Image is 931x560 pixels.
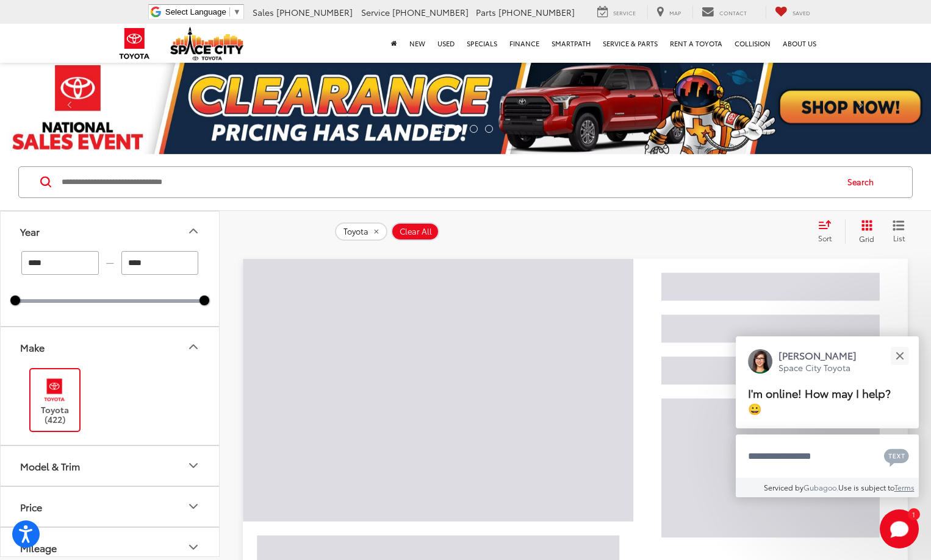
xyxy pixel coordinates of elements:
[777,24,822,63] a: About Us
[647,5,690,19] a: Map
[764,482,803,492] span: Serviced by
[778,349,857,362] p: [PERSON_NAME]
[361,6,390,18] span: Service
[1,211,220,251] button: YearYear
[503,24,545,63] a: Finance
[186,339,201,354] div: Make
[886,342,913,369] button: Close
[391,222,439,241] button: Clear All
[165,7,226,16] span: Select Language
[793,9,810,16] span: Saved
[498,6,575,18] span: [PHONE_NUMBER]
[728,24,777,63] a: Collision
[20,501,42,512] div: Price
[597,24,664,63] a: Service & Parts
[1,327,220,367] button: MakeMake
[836,167,891,197] button: Search
[276,6,353,18] span: [PHONE_NUMBER]
[461,24,503,63] a: Specials
[748,385,891,416] span: I'm online! How may I help? 😀
[121,251,199,275] input: maximum
[880,442,913,470] button: Chat with SMS
[403,24,431,63] a: New
[664,24,728,63] a: Rent a Toyota
[1,487,220,526] button: PricePrice
[20,341,45,353] div: Make
[20,225,40,237] div: Year
[893,233,905,243] span: List
[884,447,909,467] svg: Text
[669,9,681,16] span: Map
[385,24,403,63] a: Home
[736,336,919,497] div: Close[PERSON_NAME]Space City ToyotaI'm online! How may I help? 😀Type your messageChat with SMSSen...
[112,24,157,63] img: Toyota
[613,9,636,16] span: Service
[233,7,241,16] span: ▼
[21,251,99,275] input: minimum
[253,6,274,18] span: Sales
[165,7,241,16] a: Select Language​
[766,5,819,19] a: My Saved Vehicles
[883,219,914,244] button: List View
[343,227,368,236] span: Toyota
[859,233,874,244] span: Grid
[692,5,756,19] a: Contact
[880,509,919,548] svg: Start Chat
[20,460,80,472] div: Model & Trim
[719,9,747,16] span: Contact
[818,233,832,243] span: Sort
[20,542,57,553] div: Mileage
[812,219,845,244] button: Select sort value
[102,258,118,268] span: —
[736,434,919,478] textarea: Type your message
[392,6,469,18] span: [PHONE_NUMBER]
[186,540,201,555] div: Mileage
[880,509,919,548] button: Toggle Chat Window
[476,6,496,18] span: Parts
[335,222,387,241] button: remove Toyota
[912,511,915,517] span: 1
[778,362,857,374] p: Space City Toyota
[400,227,432,236] span: Clear All
[170,27,243,60] img: Space City Toyota
[894,482,915,492] a: Terms
[229,7,230,16] span: ​
[588,5,645,19] a: Service
[431,24,461,63] a: Used
[186,458,201,473] div: Model & Trim
[186,224,201,238] div: Year
[845,219,883,244] button: Grid View
[38,375,71,404] img: Space City Toyota in Humble, TX)
[1,446,220,486] button: Model & TrimModel & Trim
[803,482,838,492] a: Gubagoo.
[60,168,836,197] input: Search by Make, Model, or Keyword
[31,375,80,425] label: Toyota (422)
[838,482,894,492] span: Use is subject to
[545,24,597,63] a: SmartPath
[186,499,201,514] div: Price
